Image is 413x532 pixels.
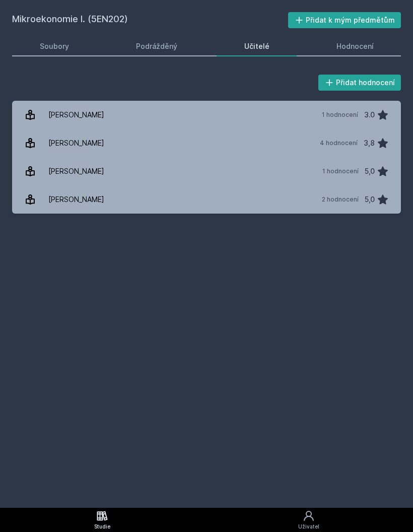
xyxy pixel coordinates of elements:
a: Uživatel [204,508,413,532]
font: 5,0 [365,167,375,175]
font: 1 hodnocení [322,167,359,175]
a: Učitelé [217,36,297,56]
font: Učitelé [244,42,269,50]
font: 3,8 [364,139,375,147]
font: Soubory [40,42,69,50]
a: Podrážděný [108,36,204,56]
font: Mikroekonomie I. (5EN202) [12,14,128,24]
font: [PERSON_NAME] [48,167,104,175]
font: 3.0 [364,110,375,119]
a: Hodnocení [309,36,401,56]
font: Hodnocení [336,42,374,50]
font: [PERSON_NAME] [48,195,104,204]
font: [PERSON_NAME] [48,110,104,119]
font: 2 hodnocení [322,195,359,203]
font: Přidat k mým předmětům [306,16,395,24]
button: Přidat hodnocení [318,75,401,91]
a: [PERSON_NAME] 1 hodnocení 3.0 [12,101,401,129]
font: Přidat hodnocení [336,78,395,87]
font: Podrážděný [136,42,177,50]
font: 5,0 [365,195,375,204]
a: Soubory [12,36,96,56]
font: 4 hodnocení [320,139,358,147]
font: 1 hodnocení [322,111,358,118]
a: [PERSON_NAME] 1 hodnocení 5,0 [12,157,401,185]
a: [PERSON_NAME] 4 hodnocení 3,8 [12,129,401,157]
button: Přidat k mým předmětům [288,12,401,28]
font: [PERSON_NAME] [48,139,104,147]
font: Studie [94,523,110,529]
font: Uživatel [298,523,319,529]
a: [PERSON_NAME] 2 hodnocení 5,0 [12,185,401,214]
